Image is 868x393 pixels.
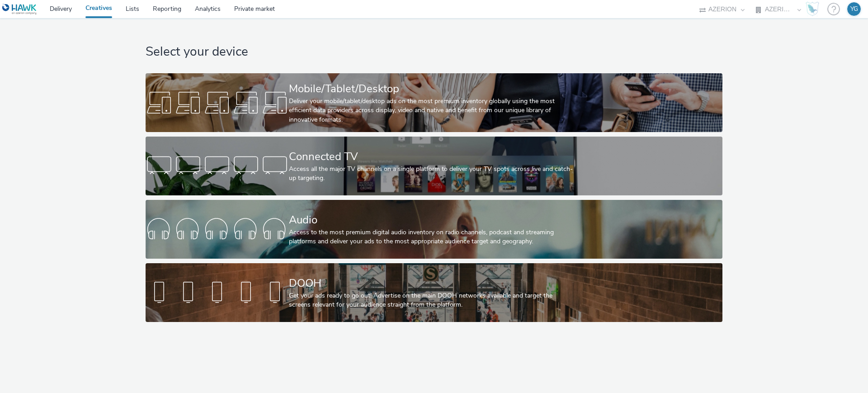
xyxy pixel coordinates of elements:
[146,73,722,132] a: Mobile/Tablet/DesktopDeliver your mobile/tablet/desktop ads on the most premium inventory globall...
[289,149,576,165] div: Connected TV
[806,2,823,16] a: Hawk Academy
[850,2,858,16] div: YG
[289,275,576,291] div: DOOH
[289,165,576,183] div: Access all the major TV channels on a single platform to deliver your TV spots across live and ca...
[289,97,576,124] div: Deliver your mobile/tablet/desktop ads on the most premium inventory globally using the most effi...
[289,228,576,246] div: Access to the most premium digital audio inventory on radio channels, podcast and streaming platf...
[146,200,722,259] a: AudioAccess to the most premium digital audio inventory on radio channels, podcast and streaming ...
[289,212,576,228] div: Audio
[806,2,819,16] img: Hawk Academy
[2,4,37,15] img: undefined Logo
[289,291,576,310] div: Get your ads ready to go out! Advertise on the main DOOH networks available and target the screen...
[146,263,722,322] a: DOOHGet your ads ready to go out! Advertise on the main DOOH networks available and target the sc...
[146,137,722,195] a: Connected TVAccess all the major TV channels on a single platform to deliver your TV spots across...
[289,81,576,97] div: Mobile/Tablet/Desktop
[146,43,722,61] h1: Select your device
